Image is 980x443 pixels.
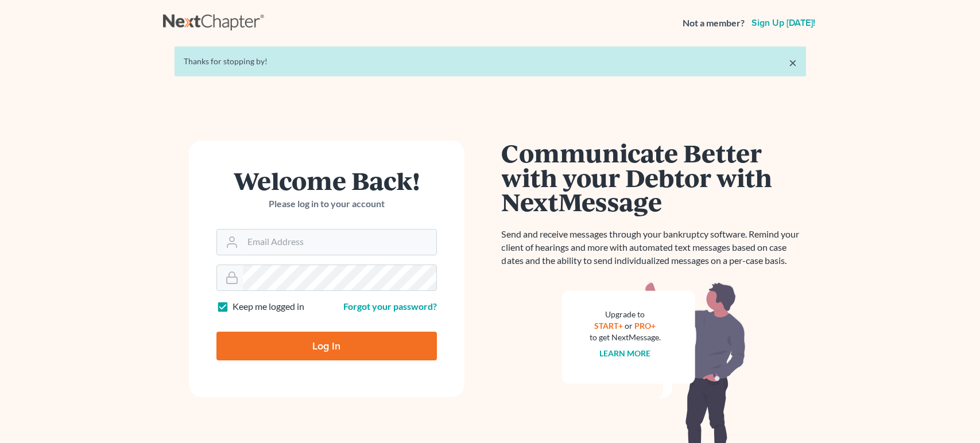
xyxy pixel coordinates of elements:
div: to get NextMessage. [590,332,661,343]
label: Keep me logged in [233,300,304,313]
div: Thanks for stopping by! [184,56,797,67]
strong: Not a member? [683,17,745,30]
input: Email Address [243,230,436,255]
span: or [625,321,633,331]
a: START+ [594,321,623,331]
a: Sign up [DATE]! [749,18,818,28]
a: × [789,56,797,69]
p: Send and receive messages through your bankruptcy software. Remind your client of hearings and mo... [502,228,806,267]
a: Forgot your password? [343,301,437,312]
h1: Communicate Better with your Debtor with NextMessage [502,141,806,214]
input: Log In [216,332,437,360]
h1: Welcome Back! [216,168,437,193]
a: Learn more [599,348,650,358]
div: Upgrade to [590,309,661,320]
a: PRO+ [634,321,656,331]
p: Please log in to your account [216,197,437,211]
